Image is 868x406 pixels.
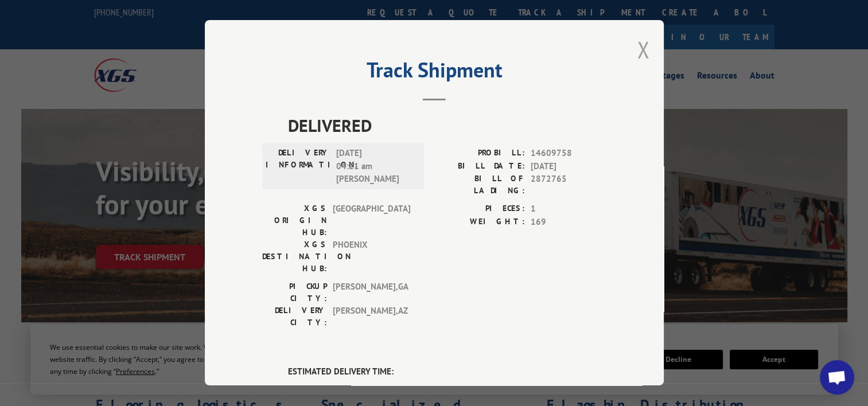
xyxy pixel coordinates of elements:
[531,173,606,197] span: 2872765
[262,280,327,304] label: PICKUP CITY:
[288,378,606,404] span: [DATE]
[820,360,854,395] div: Open chat
[262,304,327,329] label: DELIVERY CITY:
[333,202,410,239] span: [GEOGRAPHIC_DATA]
[531,147,606,160] span: 14609758
[262,239,327,275] label: XGS DESTINATION HUB:
[434,147,525,160] label: PROBILL:
[288,112,606,138] span: DELIVERED
[333,239,410,275] span: PHOENIX
[531,202,606,216] span: 1
[434,173,525,197] label: BILL OF LADING:
[333,304,410,329] span: [PERSON_NAME] , AZ
[262,202,327,239] label: XGS ORIGIN HUB:
[531,160,606,173] span: [DATE]
[336,147,414,186] span: [DATE] 04:21 am [PERSON_NAME]
[266,147,330,186] label: DELIVERY INFORMATION:
[262,62,606,84] h2: Track Shipment
[434,202,525,216] label: PIECES:
[333,280,410,304] span: [PERSON_NAME] , GA
[637,34,649,65] button: Close modal
[288,365,606,378] label: ESTIMATED DELIVERY TIME:
[434,216,525,229] label: WEIGHT:
[531,216,606,229] span: 169
[434,160,525,173] label: BILL DATE:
